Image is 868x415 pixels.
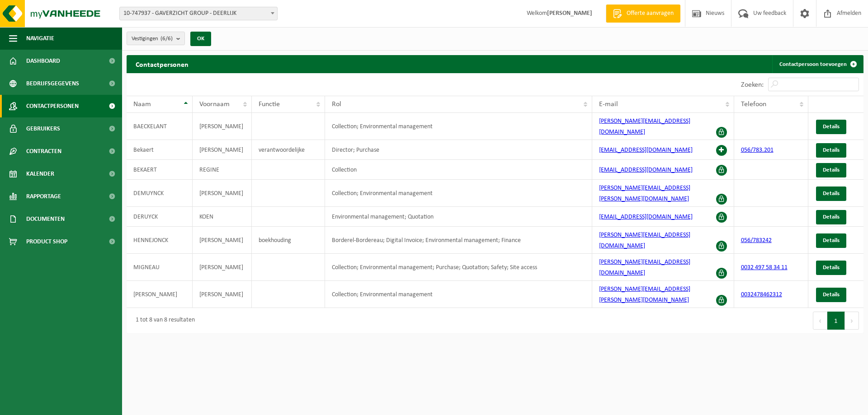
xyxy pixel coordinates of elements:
span: Functie [259,101,280,108]
td: [PERSON_NAME] [193,281,252,308]
td: [PERSON_NAME] [193,227,252,254]
a: Details [816,261,846,275]
span: Vestigingen [132,32,173,46]
span: Contracten [26,140,61,163]
td: boekhouding [252,227,325,254]
span: Telefoon [741,101,766,108]
span: Details [823,292,840,298]
a: [PERSON_NAME][EMAIL_ADDRESS][DOMAIN_NAME] [599,259,690,276]
a: Details [816,187,846,201]
count: (6/6) [160,36,173,42]
span: Details [823,167,840,173]
span: Bedrijfsgegevens [26,72,79,95]
td: REGINE [193,160,252,180]
span: 10-747937 - GAVERZICHT GROUP - DEERLIJK [119,7,278,20]
a: [EMAIL_ADDRESS][DOMAIN_NAME] [599,147,693,154]
a: [PERSON_NAME][EMAIL_ADDRESS][PERSON_NAME][DOMAIN_NAME] [599,286,690,303]
td: DEMUYNCK [127,180,193,207]
button: Vestigingen(6/6) [127,32,185,45]
button: 1 [827,312,845,330]
div: 1 tot 8 van 8 resultaten [131,312,195,329]
a: [EMAIL_ADDRESS][DOMAIN_NAME] [599,167,693,173]
td: HENNEJONCK [127,227,193,254]
span: Details [823,147,840,153]
td: MIGNEAU [127,254,193,281]
span: E-mail [599,101,618,108]
a: Details [816,143,846,158]
td: [PERSON_NAME] [193,113,252,140]
td: [PERSON_NAME] [193,180,252,207]
span: Product Shop [26,230,67,253]
td: [PERSON_NAME] [127,281,193,308]
td: Environmental management; Quotation [325,207,592,227]
td: Director; Purchase [325,140,592,160]
a: 0032 497 58 34 11 [741,264,788,271]
button: Next [845,312,859,330]
span: Offerte aanvragen [624,9,676,18]
td: Collection [325,160,592,180]
td: Collection; Environmental management [325,281,592,308]
a: 056/783242 [741,237,772,244]
a: [PERSON_NAME][EMAIL_ADDRESS][PERSON_NAME][DOMAIN_NAME] [599,185,690,202]
span: Rol [332,101,341,108]
a: [PERSON_NAME][EMAIL_ADDRESS][DOMAIN_NAME] [599,232,690,249]
td: BEKAERT [127,160,193,180]
h2: Contactpersonen [127,55,198,73]
td: Borderel-Bordereau; Digital Invoice; Environmental management; Finance [325,227,592,254]
button: OK [190,32,211,46]
td: [PERSON_NAME] [193,140,252,160]
span: Details [823,214,840,220]
td: BAECKELANT [127,113,193,140]
td: DERUYCK [127,207,193,227]
a: Contactpersoon toevoegen [772,55,863,73]
a: 056/783.201 [741,147,774,154]
span: Kalender [26,163,54,185]
a: Details [816,210,846,224]
span: Details [823,265,840,270]
a: Details [816,163,846,177]
span: Navigatie [26,27,54,50]
span: Dashboard [26,50,60,72]
span: Details [823,238,840,243]
a: [EMAIL_ADDRESS][DOMAIN_NAME] [599,214,693,220]
a: 0032478462312 [741,291,782,298]
span: Voornaam [199,101,230,108]
span: Gebruikers [26,117,60,140]
td: [PERSON_NAME] [193,254,252,281]
a: Offerte aanvragen [606,5,680,23]
span: Rapportage [26,185,61,208]
span: Contactpersonen [26,95,79,117]
span: 10-747937 - GAVERZICHT GROUP - DEERLIJK [120,7,277,20]
a: Details [816,120,846,134]
td: Bekaert [127,140,193,160]
button: Previous [813,312,827,330]
td: Collection; Environmental management [325,113,592,140]
span: Documenten [26,208,65,230]
span: Details [823,191,840,196]
strong: [PERSON_NAME] [547,10,592,17]
a: Details [816,288,846,302]
span: Naam [133,101,151,108]
label: Zoeken: [741,81,764,89]
td: Collection; Environmental management [325,180,592,207]
span: Details [823,124,840,130]
a: [PERSON_NAME][EMAIL_ADDRESS][DOMAIN_NAME] [599,118,690,135]
td: verantwoordelijke [252,140,325,160]
td: KOEN [193,207,252,227]
td: Collection; Environmental management; Purchase; Quotation; Safety; Site access [325,254,592,281]
a: Details [816,233,846,248]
